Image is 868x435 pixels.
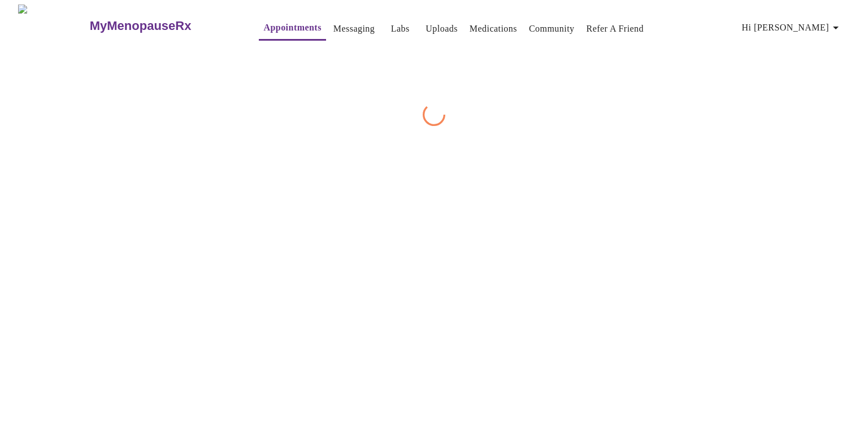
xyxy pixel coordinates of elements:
[329,18,379,40] button: Messaging
[421,18,462,40] button: Uploads
[90,19,192,33] h3: MyMenopauseRx
[587,21,644,37] a: Refer a Friend
[742,20,843,36] span: Hi [PERSON_NAME]
[470,21,517,37] a: Medications
[524,18,579,40] button: Community
[88,6,236,46] a: MyMenopauseRx
[18,5,88,47] img: MyMenopauseRx Logo
[426,21,458,37] a: Uploads
[382,18,418,40] button: Labs
[737,16,847,39] button: Hi [PERSON_NAME]
[259,16,325,41] button: Appointments
[333,21,375,37] a: Messaging
[465,18,522,40] button: Medications
[582,18,649,40] button: Refer a Friend
[263,20,321,36] a: Appointments
[391,21,410,37] a: Labs
[529,21,575,37] a: Community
